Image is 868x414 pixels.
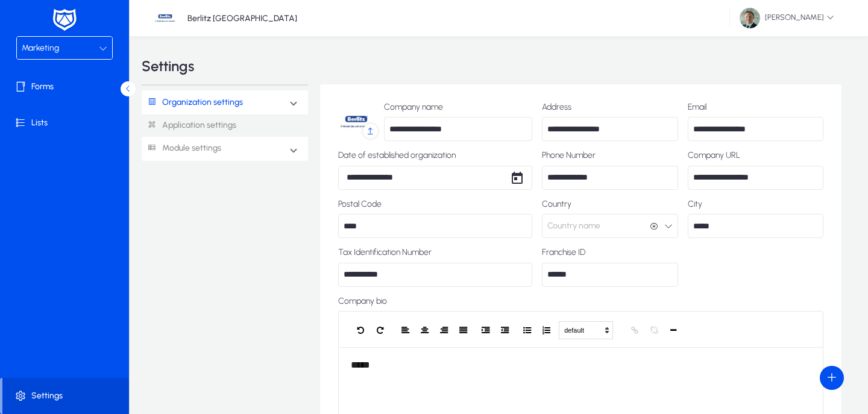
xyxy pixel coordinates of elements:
[187,13,297,24] p: Berlitz [GEOGRAPHIC_DATA]
[142,137,221,160] a: Module settings
[338,151,532,160] label: Date of established organization
[49,7,80,33] img: white-logo.png
[395,322,415,339] button: Justify Left
[730,7,844,29] button: [PERSON_NAME]
[476,322,495,339] button: Indent
[547,214,600,238] span: Country name
[338,296,823,306] label: Company bio
[415,322,434,339] button: Justify Center
[542,248,678,257] label: Franchise ID
[142,59,194,74] h3: Settings
[22,43,59,53] span: Marketing
[495,322,514,339] button: Outdent
[2,69,131,105] a: Forms
[688,199,824,209] label: City
[370,322,389,339] button: Redo
[142,137,308,161] mat-expansion-panel-header: Module settings
[338,104,374,140] img: https://storage.googleapis.com/badgewell-crm-prod-bucket/organizations/organization-images/37.jpg...
[338,248,532,257] label: Tax Identification Number
[2,81,131,93] span: Forms
[542,151,678,160] label: Phone Number
[351,322,370,339] button: Undo
[142,90,308,114] mat-expansion-panel-header: Organization settings
[740,8,834,28] span: [PERSON_NAME]
[536,322,556,339] button: Ordered List
[517,322,536,339] button: Unordered List
[2,105,131,141] a: Lists
[688,151,824,160] label: Company URL
[142,92,243,114] a: Organization settings
[453,322,473,339] button: Justify Full
[664,322,683,339] button: Horizontal Line
[559,321,613,339] button: default
[154,7,177,30] img: 37.jpg
[688,102,824,112] label: Email
[338,199,532,209] label: Postal Code
[740,8,760,28] img: 81.jpg
[384,102,532,112] label: Company name
[505,166,529,190] button: Open calendar
[542,199,678,209] label: Country
[2,117,131,129] span: Lists
[542,102,678,112] label: Address
[434,322,453,339] button: Justify Right
[142,114,308,137] a: Application settings
[2,390,129,402] span: Settings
